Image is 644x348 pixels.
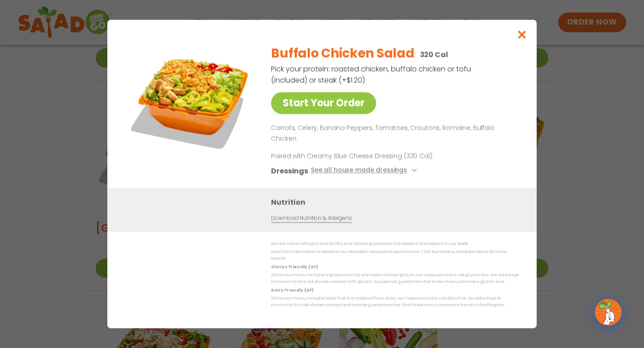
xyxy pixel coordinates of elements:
a: Download Nutrition & Allergens [271,214,352,223]
p: While our menu includes foods that are made without dairy, our restaurants are not dairy free. We... [271,295,519,309]
strong: Gluten Friendly (GF) [271,264,318,270]
p: Paired with Creamy Blue Cheese Dressing (320 Cal) [271,152,436,161]
p: Nutrition information is based on our standard recipes and portion sizes. Click Nutrition & Aller... [271,249,519,263]
button: See all house made dressings [311,166,419,177]
p: Pick your protein: roasted chicken, buffalo chicken or tofu (included) or steak (+$1.20) [271,64,472,86]
h3: Nutrition [271,197,523,208]
a: Start Your Order [271,92,376,114]
p: 320 Cal [420,49,448,60]
p: Carrots, Celery, Banana Peppers, Tomatoes, Croutons, Romaine, Buffalo Chicken [271,123,515,144]
h2: Buffalo Chicken Salad [271,44,414,63]
p: While our menu includes ingredients that are made without gluten, our restaurants are not gluten ... [271,272,519,286]
p: We are not an allergen free facility and cannot guarantee the absence of allergens in our foods. [271,241,519,247]
img: wpChatIcon [596,300,621,325]
img: Featured product photo for Buffalo Chicken Salad [127,38,253,163]
h3: Dressings [271,166,308,177]
strong: Dairy Friendly (DF) [271,288,313,293]
button: Close modal [508,20,537,50]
